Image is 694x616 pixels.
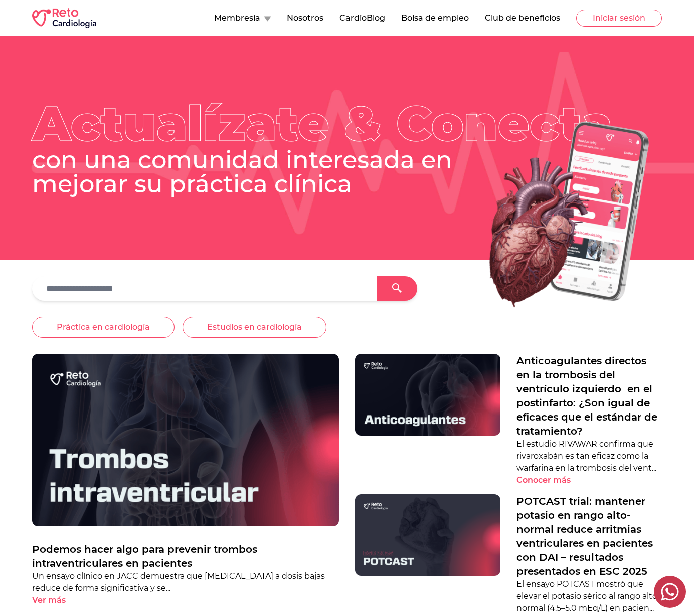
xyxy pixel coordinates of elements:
p: Ver más [32,594,66,606]
a: Conocer más [516,474,662,486]
img: POTCAST trial: mantener potasio en rango alto-normal reduce arritmias ventriculares en pacientes ... [355,494,500,576]
img: Anticoagulantes directos en la trombosis del ventrículo izquierdo en el postinfarto: ¿Son igual d... [355,354,500,436]
button: Estudios en cardiología [183,317,326,338]
a: Podemos hacer algo para prevenir trombos intraventriculares en pacientes [32,542,339,570]
button: Membresía [214,12,271,24]
p: Un ensayo clínico en JACC demuestra que [MEDICAL_DATA] a dosis bajas reduce de forma significativ... [32,570,339,594]
a: Anticoagulantes directos en la trombosis del ventrículo izquierdo en el postinfarto: ¿Son igual d... [516,354,662,438]
a: POTCAST trial: mantener potasio en rango alto-normal reduce arritmias ventriculares en pacientes ... [516,494,662,578]
img: Heart [445,111,662,319]
img: Podemos hacer algo para prevenir trombos intraventriculares en pacientes [32,354,339,526]
p: El estudio RIVAWAR confirma que rivaroxabán es tan eficaz como la warfarina en la trombosis del v... [516,438,662,474]
a: Ver más [32,594,339,606]
p: El ensayo POTCAST mostró que elevar el potasio sérico al rango alto-normal (4.5–5.0 mEq/L) en pac... [516,578,662,614]
button: Práctica en cardiología [32,317,175,338]
button: Club de beneficios [485,12,560,24]
button: CardioBlog [339,12,385,24]
button: Conocer más [516,474,588,486]
button: Ver más [32,594,83,606]
button: Bolsa de empleo [401,12,469,24]
button: Nosotros [287,12,323,24]
p: Conocer más [516,474,571,486]
img: RETO Cardio Logo [32,8,96,28]
button: Iniciar sesión [576,10,662,27]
